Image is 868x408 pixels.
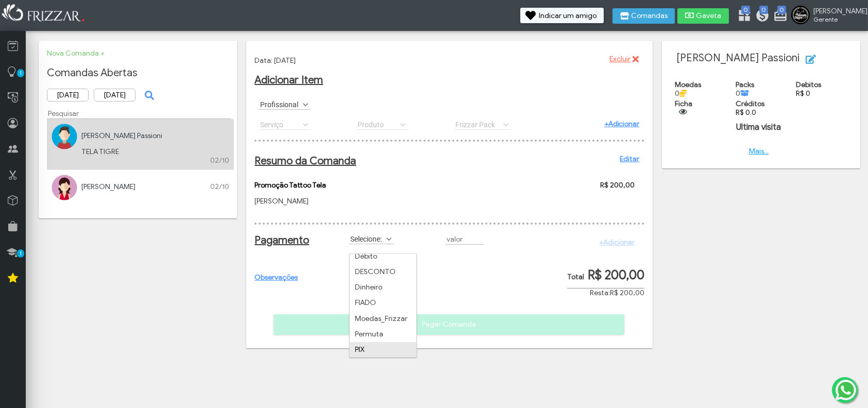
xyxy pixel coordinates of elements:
[47,108,231,119] input: Pesquisar
[796,80,821,89] span: Debitos
[675,99,692,108] span: Ficha
[796,89,810,98] a: R$ 0
[609,52,631,67] span: Excluir
[567,288,644,297] div: Resta:
[602,52,643,67] button: Excluir
[259,99,301,109] label: Profissional
[81,131,162,140] a: [PERSON_NAME] Passioni
[350,327,416,342] li: Permuta
[210,156,229,165] span: 02/10
[612,8,675,24] button: Comandas
[736,80,754,89] span: Packs
[670,122,847,132] h4: Ultima visita
[677,8,729,24] button: Gaveta
[148,88,149,103] span: ui-button
[94,89,135,101] input: Data Final
[737,8,747,25] a: 0
[81,147,229,156] p: TELA TIGRE
[350,264,416,280] li: DESCONTO
[741,6,750,14] span: 0
[350,342,416,358] li: PIX
[446,234,484,245] input: valor
[350,295,416,311] li: FIADO
[813,15,860,23] span: Gerente
[588,267,644,283] span: R$ 200,00
[350,249,416,264] li: Débito
[833,378,858,402] img: whatsapp.png
[17,249,24,258] span: 1
[675,108,690,116] button: ui-button
[81,182,135,191] a: [PERSON_NAME]
[631,12,668,20] span: Comandas
[736,108,756,117] a: R$ 0.0
[520,8,604,23] button: Indicar um amigo
[759,6,768,14] span: 0
[350,280,416,295] li: Dinheiro
[791,6,863,26] a: [PERSON_NAME] Gerente
[539,12,597,20] span: Indicar um amigo
[17,69,24,77] span: 1
[141,88,156,103] button: ui-button
[755,8,765,25] a: 0
[567,273,584,281] span: Total
[254,234,314,247] h2: Pagamento
[254,56,644,65] p: Data: [DATE]
[254,273,298,282] a: Observações
[736,99,764,108] span: Créditos
[254,181,326,190] span: Promoção Tattoo Tela
[675,89,687,98] span: 0
[799,52,845,67] button: Editar
[777,6,786,14] span: 0
[749,147,769,156] a: Mais...
[254,197,474,206] p: [PERSON_NAME]
[736,89,750,98] span: 0
[210,182,229,191] span: 02/10
[813,7,860,15] span: [PERSON_NAME]
[254,155,639,167] h2: Resumo da Comanda
[254,74,644,87] h2: Adicionar Item
[47,66,229,79] h2: Comandas Abertas
[675,80,701,89] span: Moedas
[818,52,838,67] span: Editar
[696,12,722,20] span: Gaveta
[610,288,644,297] span: R$ 200,00
[773,8,784,25] a: 0
[604,120,640,128] a: +Adicionar
[47,49,105,58] a: Nova Comanda +
[349,234,385,244] label: Selecione:
[600,181,635,190] span: R$ 200,00
[350,311,416,327] li: Moedas_Frizzar
[620,155,640,163] a: Editar
[670,52,852,67] h2: [PERSON_NAME] Passioni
